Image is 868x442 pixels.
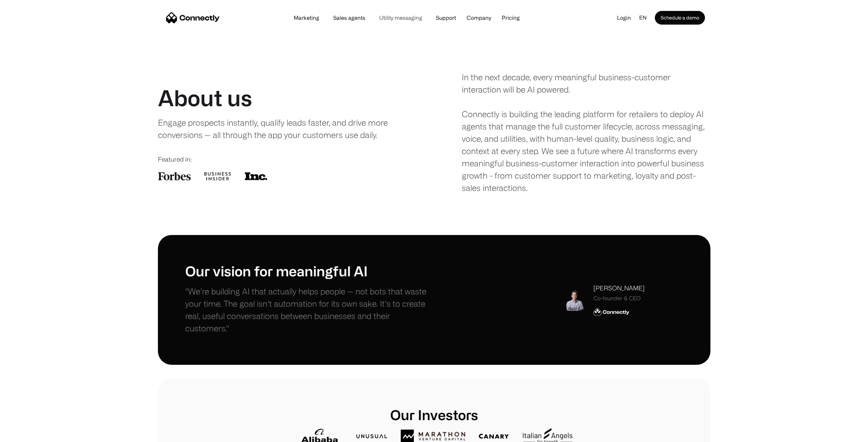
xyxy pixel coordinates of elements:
[639,13,647,23] div: en
[158,116,394,141] div: Engage prospects instantly, qualify leads faster, and drive more conversions — all through the ap...
[465,13,493,23] div: Company
[467,13,491,23] div: Company
[328,15,371,20] a: Sales agents
[462,71,710,194] div: In the next decade, every meaningful business-customer interaction will be AI powered. Connectly ...
[655,11,705,25] a: Schedule a demo
[430,15,461,20] a: Support
[593,294,645,302] div: Co-founder & CEO
[14,430,41,440] ul: Language list
[185,285,434,334] p: "We’re building AI that actually helps people — not bots that waste your time. The goal isn’t aut...
[158,155,407,164] div: Featured in:
[612,13,636,23] a: Login
[158,85,252,111] h1: About us
[288,15,325,20] a: Marketing
[166,13,220,23] a: home
[636,13,655,23] div: en
[593,284,645,293] div: [PERSON_NAME]
[185,262,434,280] h1: Our vision for meaningful AI
[7,429,41,440] aside: Language selected: English
[296,406,572,424] h1: Our Investors
[374,15,428,20] a: Utility messaging
[496,15,525,20] a: Pricing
